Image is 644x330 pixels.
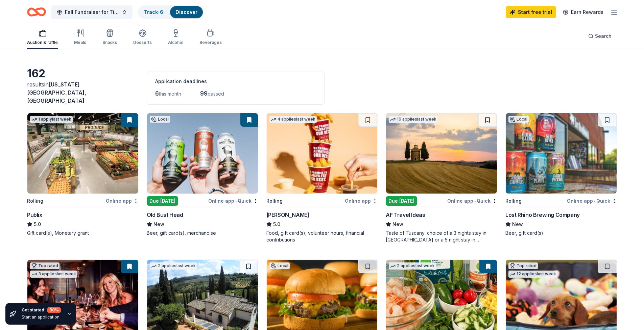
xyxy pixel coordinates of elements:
[74,40,86,45] div: Meals
[27,40,58,45] div: Auction & raffle
[389,116,438,123] div: 16 applies last week
[30,262,59,269] div: Top rated
[22,307,61,313] div: Get started
[505,197,522,205] div: Rolling
[266,230,378,243] div: Food, gift card(s), volunteer hours, financial contributions
[168,26,183,49] button: Alcohol
[508,271,557,278] div: 12 applies last week
[386,113,497,194] img: Image for AF Travel Ideas
[27,81,86,104] span: in
[583,29,617,43] button: Search
[27,81,86,104] span: [US_STATE][GEOGRAPHIC_DATA], [GEOGRAPHIC_DATA]
[269,262,290,269] div: Local
[447,197,497,205] div: Online app Quick
[150,262,197,270] div: 2 applies last week
[27,113,138,194] img: Image for Publix
[147,196,178,206] div: Due [DATE]
[147,113,258,236] a: Image for Old Bust HeadLocalDue [DATE]Online app•QuickOld Bust HeadNewBeer, gift card(s), merchan...
[147,211,183,219] div: Old Bust Head
[508,262,538,269] div: Top rated
[133,26,152,49] button: Desserts
[200,90,208,97] span: 99
[27,26,58,49] button: Auction & raffle
[153,220,164,228] span: New
[594,198,595,204] span: •
[269,116,317,123] div: 4 applies last week
[266,211,309,219] div: [PERSON_NAME]
[208,91,224,97] span: passed
[506,113,617,194] img: Image for Lost Rhino Brewing Company
[386,196,417,206] div: Due [DATE]
[138,5,204,19] button: Track· 6Discover
[267,113,378,194] img: Image for Sheetz
[595,32,612,40] span: Search
[27,211,42,219] div: Publix
[27,113,139,236] a: Image for Publix1 applylast weekRollingOnline appPublix5.0Gift card(s), Monetary grant
[27,230,139,236] div: Gift card(s), Monetary grant
[266,113,378,243] a: Image for Sheetz4 applieslast weekRollingOnline app[PERSON_NAME]5.0Food, gift card(s), volunteer ...
[266,197,283,205] div: Rolling
[386,113,497,243] a: Image for AF Travel Ideas16 applieslast weekDue [DATE]Online app•QuickAF Travel IdeasNewTaste of ...
[30,271,77,278] div: 3 applies last week
[512,220,523,228] span: New
[34,220,41,228] span: 5.0
[508,116,529,123] div: Local
[345,197,378,205] div: Online app
[567,197,617,205] div: Online app Quick
[386,211,425,219] div: AF Travel Ideas
[273,220,280,228] span: 5.0
[505,113,617,236] a: Image for Lost Rhino Brewing CompanyLocalRollingOnline app•QuickLost Rhino Brewing CompanyNewBeer...
[65,8,119,16] span: Fall Fundraiser for Title I Chess
[30,116,73,123] div: 1 apply last week
[159,91,181,97] span: this month
[27,4,46,20] a: Home
[102,40,117,45] div: Snacks
[199,40,222,45] div: Beverages
[47,307,61,313] div: 80 %
[392,220,403,228] span: New
[27,67,139,80] div: 162
[235,198,237,204] span: •
[106,197,139,205] div: Online app
[175,9,197,15] a: Discover
[147,230,258,236] div: Beer, gift card(s), merchandise
[386,230,497,243] div: Taste of Tuscany: choice of a 3 nights stay in [GEOGRAPHIC_DATA] or a 5 night stay in [GEOGRAPHIC...
[133,40,152,45] div: Desserts
[559,6,607,18] a: Earn Rewards
[155,90,159,97] span: 6
[144,9,163,15] a: Track· 6
[199,26,222,49] button: Beverages
[74,26,86,49] button: Meals
[505,211,580,219] div: Lost Rhino Brewing Company
[27,197,43,205] div: Rolling
[474,198,476,204] span: •
[51,5,133,19] button: Fall Fundraiser for Title I Chess
[506,6,556,18] a: Start free trial
[208,197,258,205] div: Online app Quick
[102,26,117,49] button: Snacks
[147,113,258,194] img: Image for Old Bust Head
[22,314,61,320] div: Start an application
[27,80,139,105] div: results
[168,40,183,45] div: Alcohol
[155,77,316,85] div: Application deadlines
[389,262,436,270] div: 2 applies last week
[150,116,170,123] div: Local
[505,230,617,236] div: Beer, gift card(s)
